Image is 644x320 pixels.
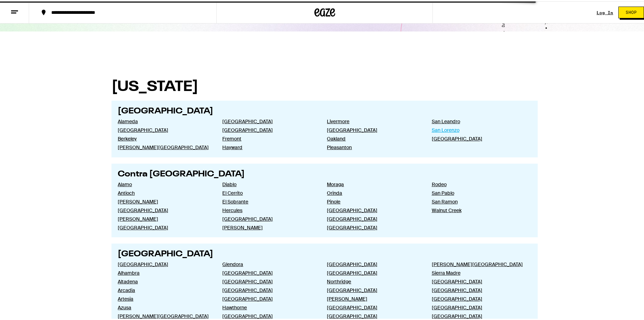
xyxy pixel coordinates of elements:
[118,294,211,301] a: Artesia
[222,312,316,318] a: [GEOGRAPHIC_DATA]
[327,117,420,123] a: Livermore
[118,189,211,195] a: Antioch
[432,303,525,309] a: [GEOGRAPHIC_DATA]
[222,180,316,186] a: Diablo
[118,303,211,309] a: Azusa
[222,206,316,212] a: Hercules
[118,206,211,212] a: [GEOGRAPHIC_DATA]
[327,214,420,221] a: [GEOGRAPHIC_DATA]
[111,79,538,93] h1: [US_STATE]
[118,214,211,221] a: [PERSON_NAME]
[118,286,211,292] a: Arcadia
[327,180,420,186] a: Moraga
[327,303,420,309] a: [GEOGRAPHIC_DATA]
[327,223,420,229] a: [GEOGRAPHIC_DATA]
[618,5,644,17] button: Shop
[327,197,420,203] a: Pinole
[327,294,420,301] a: [PERSON_NAME]
[222,189,316,195] a: El Cerrito
[432,189,525,195] a: San Pablo
[118,277,211,283] a: Altadena
[222,294,316,301] a: [GEOGRAPHIC_DATA]
[222,277,316,283] a: [GEOGRAPHIC_DATA]
[118,249,531,257] h2: [GEOGRAPHIC_DATA]
[118,260,211,266] a: [GEOGRAPHIC_DATA]
[432,126,525,132] a: San Lorenzo
[432,294,525,301] a: [GEOGRAPHIC_DATA]
[222,223,316,229] a: [PERSON_NAME]
[118,117,211,123] a: Alameda
[432,312,525,318] a: [GEOGRAPHIC_DATA]
[222,303,316,309] a: Hawthorne
[118,134,211,140] a: Berkeley
[118,180,211,186] a: Alamo
[432,206,525,212] a: Walnut Creek
[327,260,420,266] a: [GEOGRAPHIC_DATA]
[432,197,525,203] a: San Ramon
[4,5,50,10] span: Hi. Need any help?
[327,143,420,149] a: Pleasanton
[222,286,316,292] a: [GEOGRAPHIC_DATA]
[118,197,211,203] a: [PERSON_NAME]
[222,268,316,275] a: [GEOGRAPHIC_DATA]
[327,277,420,283] a: Northridge
[327,189,420,195] a: Orinda
[327,134,420,140] a: Oakland
[222,126,316,132] a: [GEOGRAPHIC_DATA]
[327,312,420,318] a: [GEOGRAPHIC_DATA]
[432,268,525,275] a: Sierra Madre
[222,197,316,203] a: El Sobrante
[222,134,316,140] a: Fremont
[118,268,211,275] a: Alhambra
[432,117,525,123] a: San Leandro
[118,126,211,132] a: [GEOGRAPHIC_DATA]
[327,126,420,132] a: [GEOGRAPHIC_DATA]
[327,268,420,275] a: [GEOGRAPHIC_DATA]
[118,143,211,149] a: [PERSON_NAME][GEOGRAPHIC_DATA]
[222,117,316,123] a: [GEOGRAPHIC_DATA]
[432,286,525,292] a: [GEOGRAPHIC_DATA]
[222,143,316,149] a: Hayward
[432,180,525,186] a: Rodeo
[626,9,637,13] span: Shop
[327,286,420,292] a: [GEOGRAPHIC_DATA]
[118,312,211,318] a: [PERSON_NAME][GEOGRAPHIC_DATA]
[118,106,531,114] h2: [GEOGRAPHIC_DATA]
[327,206,420,212] a: [GEOGRAPHIC_DATA]
[432,260,525,266] a: [PERSON_NAME][GEOGRAPHIC_DATA]
[222,260,316,266] a: Glendora
[597,9,613,13] a: Log In
[432,277,525,283] a: [GEOGRAPHIC_DATA]
[118,169,531,177] h2: Contra [GEOGRAPHIC_DATA]
[432,134,525,140] a: [GEOGRAPHIC_DATA]
[222,214,316,221] a: [GEOGRAPHIC_DATA]
[118,223,211,229] a: [GEOGRAPHIC_DATA]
